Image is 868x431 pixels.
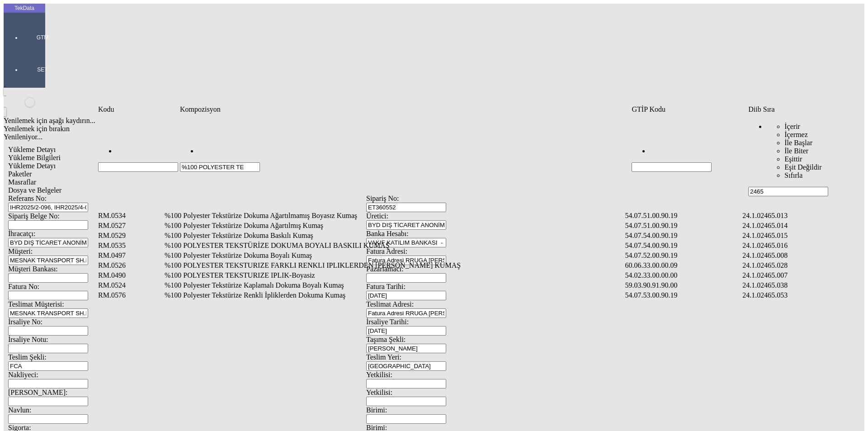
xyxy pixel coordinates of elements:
[748,187,828,196] input: Hücreyi Filtrele
[8,162,56,170] span: Yükleme Detayı
[366,318,409,326] span: İrsaliye Tarihi:
[748,105,849,114] div: Diib Sıra
[8,212,60,220] span: Sipariş Belge No:
[8,154,61,161] span: Yükleme Bilgileri
[98,281,163,290] td: RM.0524
[8,178,36,186] span: Masraflar
[742,271,844,280] td: 24.1.02465.007
[748,115,850,197] td: Hücreyi Filtrele
[784,155,802,163] span: Eşittir
[98,271,163,280] td: RM.0490
[98,251,163,260] td: RM.0497
[8,371,38,379] span: Nakliyeci:
[366,371,392,379] span: Yetkilisi:
[784,171,802,179] span: Sıfırla
[8,283,39,290] span: Fatura No:
[625,221,741,230] td: 54.07.51.00.90.19
[366,388,392,396] span: Yetkilisi:
[742,241,844,250] td: 24.1.02465.016
[631,115,747,197] td: Hücreyi Filtrele
[784,131,808,138] span: İçermez
[179,105,630,114] td: Sütun Kompozisyon
[8,336,48,343] span: İrsaliye Notu:
[625,281,741,290] td: 59.03.90.91.90.00
[742,251,844,260] td: 24.1.02465.008
[98,162,178,172] input: Hücreyi Filtrele
[625,231,741,240] td: 54.07.54.00.90.19
[8,194,47,202] span: Referans No:
[8,265,58,273] span: Müşteri Bankası:
[632,162,712,172] input: Hücreyi Filtrele
[8,186,61,194] span: Dosya ve Belgeler
[4,117,729,125] div: Yenilemek için aşağı kaydırın...
[742,281,844,290] td: 24.1.02465.038
[164,291,624,300] td: %100 Polyester Tekstürize Renkli İpliklerden Dokuma Kumaş
[625,291,741,300] td: 54.07.53.00.90.19
[784,163,821,171] span: Eşit Değildir
[4,133,729,141] div: Yenileniyor...
[784,139,812,147] span: İle Başlar
[164,271,624,280] td: %100 POLYESTER TEKSTURIZE IPLIK-Boyasiz
[98,105,178,114] div: Kodu
[180,105,630,114] div: Kompozisyon
[98,291,163,300] td: RM.0576
[784,147,808,155] span: İle Biter
[748,105,850,114] td: Sütun Diib Sıra
[29,34,56,41] span: GTM
[8,388,68,396] span: [PERSON_NAME]:
[4,125,729,133] div: Yenilemek için bırakın
[164,221,624,230] td: %100 Polyester Tekstürize Dokuma Ağartılmış Kumaş
[625,271,741,280] td: 54.02.33.00.00.00
[98,105,179,114] td: Sütun Kodu
[625,211,741,220] td: 54.07.51.00.90.19
[98,241,163,250] td: RM.0535
[742,231,844,240] td: 24.1.02465.015
[8,170,32,178] span: Paketler
[4,5,45,12] div: TekData
[98,115,179,197] td: Hücreyi Filtrele
[29,66,56,73] span: SET
[8,406,32,414] span: Navlun:
[8,318,42,326] span: İrsaliye No:
[179,115,630,197] td: Hücreyi Filtrele
[180,162,260,172] input: Hücreyi Filtrele
[8,300,64,308] span: Teslimat Müşterisi:
[98,231,163,240] td: RM.0529
[625,251,741,260] td: 54.07.52.00.90.19
[784,123,800,130] span: İçerir
[625,261,741,270] td: 60.06.33.00.00.09
[742,221,844,230] td: 24.1.02465.014
[742,211,844,220] td: 24.1.02465.013
[8,146,56,153] span: Yükleme Detayı
[98,261,163,270] td: RM.0526
[98,211,163,220] td: RM.0534
[631,105,747,114] td: Sütun GTİP Kodu
[164,251,624,260] td: %100 Polyester Tekstürize Dokuma Boyalı Kumaş
[742,291,844,300] td: 24.1.02465.053
[8,230,35,237] span: İhracatçı:
[366,406,387,414] span: Birimi:
[97,104,851,311] div: Veri Tablosu
[164,241,624,250] td: %100 POLYESTER TEKSTÜRİZE DOKUMA BOYALI BASKILI KUMAŞ
[8,247,33,255] span: Müşteri:
[164,261,624,270] td: %100 POLYESTER TEKSTURIZE FARKLI RENKLI IPLIKLERDEN [PERSON_NAME] KUMAŞ
[632,105,746,114] div: GTİP Kodu
[366,353,401,361] span: Teslim Yeri:
[366,336,406,343] span: Taşıma Şekli:
[164,231,624,240] td: %100 Polyester Tekstürize Dokuma Baskılı Kumaş
[98,221,163,230] td: RM.0527
[625,241,741,250] td: 54.07.54.00.90.19
[164,281,624,290] td: %100 Polyester Tekstürize Kaplamalı Dokuma Boyalı Kumaş
[8,353,47,361] span: Teslim Şekli:
[742,261,844,270] td: 24.1.02465.028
